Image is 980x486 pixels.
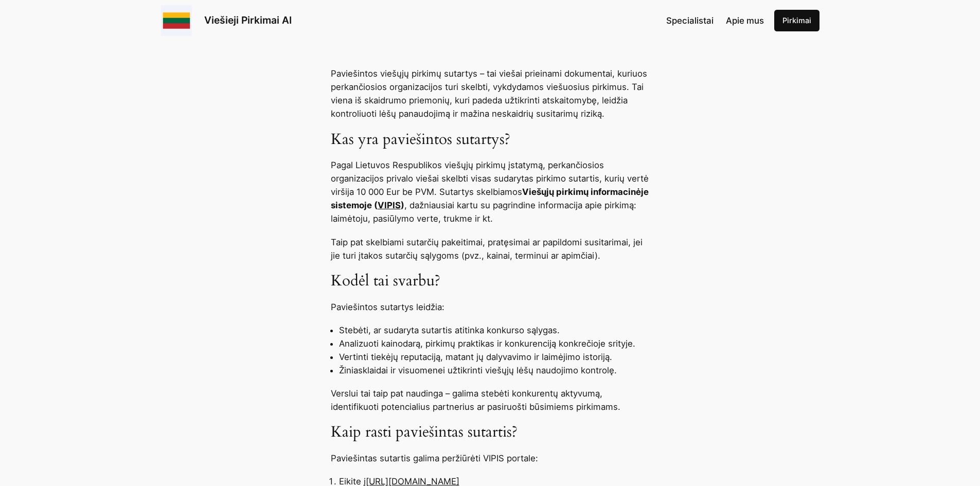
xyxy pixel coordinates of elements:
a: Viešieji Pirkimai AI [204,14,292,26]
h3: Kas yra paviešintos sutartys? [331,131,650,149]
a: Pirkimai [774,10,819,31]
li: Analizuoti kainodarą, pirkimų praktikas ir konkurenciją konkrečioje srityje. [339,337,650,350]
p: Paviešintos viešųjų pirkimų sutartys – tai viešai prieinami dokumentai, kuriuos perkančiosios org... [331,67,650,120]
a: VIPIS [378,200,401,210]
span: Specialistai [666,15,714,26]
li: Stebėti, ar sudaryta sutartis atitinka konkurso sąlygas. [339,323,650,337]
h3: Kodėl tai svarbu? [331,272,650,291]
p: Verslui tai taip pat naudinga – galima stebėti konkurentų aktyvumą, identifikuoti potencialius pa... [331,387,650,413]
p: Paviešintas sutartis galima peržiūrėti VIPIS portale: [331,452,650,465]
span: Apie mus [726,15,764,26]
nav: Navigation [666,14,764,27]
img: Viešieji pirkimai logo [161,5,192,36]
a: Specialistai [666,14,714,27]
a: Apie mus [726,14,764,27]
h3: Kaip rasti paviešintas sutartis? [331,423,650,442]
p: Pagal Lietuvos Respublikos viešųjų pirkimų įstatymą, perkančiosios organizacijos privalo viešai s... [331,158,650,225]
p: Paviešintos sutartys leidžia: [331,300,650,314]
p: Taip pat skelbiami sutarčių pakeitimai, pratęsimai ar papildomi susitarimai, jei jie turi įtakos ... [331,236,650,262]
li: Vertinti tiekėjų reputaciją, matant jų dalyvavimo ir laimėjimo istoriją. [339,350,650,364]
li: Žiniasklaidai ir visuomenei užtikrinti viešųjų lėšų naudojimo kontrolę. [339,364,650,377]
